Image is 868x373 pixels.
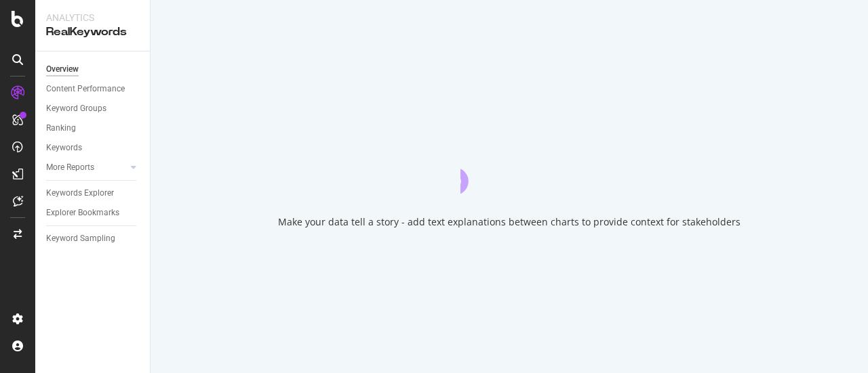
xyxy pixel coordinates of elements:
div: Explorer Bookmarks [46,206,119,220]
a: Keywords Explorer [46,186,140,200]
a: More Reports [46,160,127,175]
div: Keyword Groups [46,102,106,116]
a: Keywords [46,141,140,155]
a: Overview [46,62,140,76]
div: Ranking [46,121,76,135]
div: Keywords [46,141,82,155]
div: Keywords Explorer [46,186,114,200]
div: RealKeywords [46,24,139,40]
div: Make your data tell a story - add text explanations between charts to provide context for stakeho... [278,215,741,229]
div: animation [460,145,558,194]
a: Keyword Sampling [46,232,140,246]
div: Analytics [46,11,139,24]
div: More Reports [46,160,94,175]
div: Keyword Sampling [46,232,115,246]
div: Content Performance [46,82,125,96]
a: Explorer Bookmarks [46,206,140,220]
a: Content Performance [46,82,140,96]
a: Ranking [46,121,140,135]
div: Overview [46,62,79,76]
a: Keyword Groups [46,102,140,116]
